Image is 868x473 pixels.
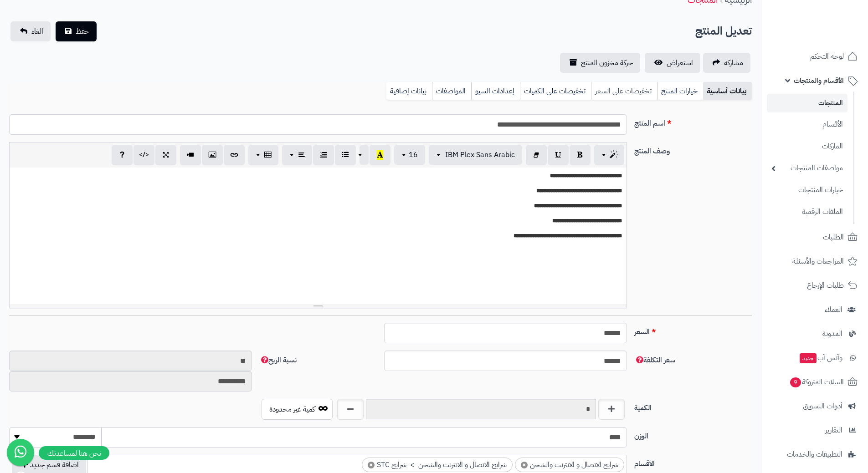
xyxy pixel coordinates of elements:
[767,250,863,272] a: المراجعات والأسئلة
[634,355,675,366] span: سعر التكلفة
[767,347,863,369] a: وآتس آبجديد
[767,226,863,248] a: الطلبات
[631,114,755,129] label: اسم المنتج
[515,458,624,473] li: شرايح الاتصال و الانترنت والشحن
[767,158,847,178] a: مواصفات المنتجات
[825,303,842,316] span: العملاء
[787,448,842,461] span: التطبيقات والخدمات
[645,53,700,73] a: استعراض
[703,53,750,73] a: مشاركه
[825,424,842,437] span: التقارير
[767,395,863,417] a: أدوات التسويق
[31,26,43,37] span: الغاء
[767,137,847,156] a: الماركات
[799,351,842,364] span: وآتس آب
[767,46,863,67] a: لوحة التحكم
[429,145,522,165] button: IBM Plex Sans Arabic
[703,82,752,100] a: بيانات أساسية
[803,400,842,412] span: أدوات التسويق
[792,255,844,268] span: المراجعات والأسئلة
[591,82,657,100] a: تخفيضات على السعر
[807,279,844,292] span: طلبات الإرجاع
[724,57,743,68] span: مشاركه
[767,202,847,222] a: الملفات الرقمية
[695,22,752,41] h2: تعديل المنتج
[362,458,513,473] li: شرايح الاتصال و الانترنت والشحن > شرايح STC
[409,149,418,160] span: 16
[767,443,863,465] a: التطبيقات والخدمات
[394,145,425,165] button: 16
[631,142,755,157] label: وصف المنتج
[794,74,844,87] span: الأقسام والمنتجات
[445,149,515,160] span: IBM Plex Sans Arabic
[800,353,817,363] span: جديد
[767,180,847,200] a: خيارات المنتجات
[581,57,633,68] span: حركة مخزون المنتج
[767,371,863,393] a: السلات المتروكة9
[471,82,520,100] a: إعدادات السيو
[767,299,863,320] a: العملاء
[823,231,844,244] span: الطلبات
[631,399,755,413] label: الكمية
[822,327,842,340] span: المدونة
[76,26,89,37] span: حفظ
[657,82,703,100] a: خيارات المنتج
[56,21,97,41] button: حفظ
[806,25,859,45] img: logo-2.png
[789,376,844,388] span: السلات المتروكة
[520,82,591,100] a: تخفيضات على الكميات
[368,462,375,468] span: ×
[810,50,844,63] span: لوحة التحكم
[631,427,755,442] label: الوزن
[767,275,863,296] a: طلبات الإرجاع
[767,94,847,112] a: المنتجات
[790,377,801,387] span: 9
[432,82,471,100] a: المواصفات
[667,57,693,68] span: استعراض
[631,323,755,337] label: السعر
[386,82,432,100] a: بيانات إضافية
[767,115,847,134] a: الأقسام
[767,419,863,441] a: التقارير
[560,53,640,73] a: حركة مخزون المنتج
[631,455,755,469] label: الأقسام
[521,462,528,468] span: ×
[10,21,51,41] a: الغاء
[767,323,863,345] a: المدونة
[259,355,297,366] span: نسبة الربح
